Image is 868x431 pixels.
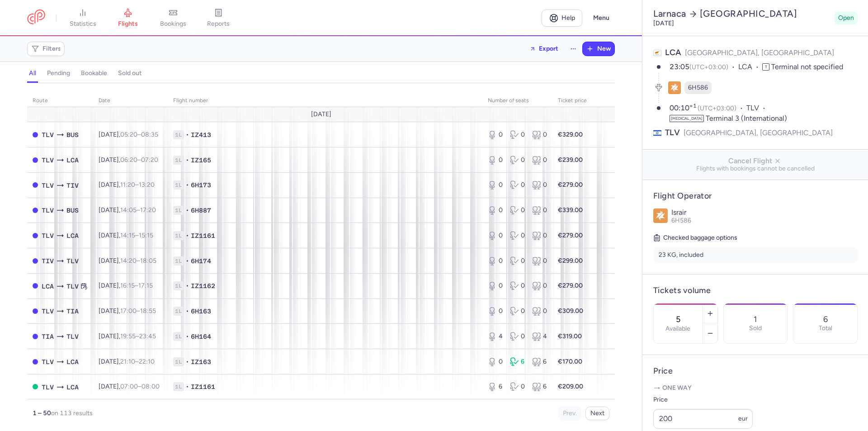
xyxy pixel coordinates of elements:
a: reports [196,8,241,28]
div: 0 [510,231,525,240]
div: 0 [532,231,547,240]
span: TIV [66,180,79,190]
span: IZ1161 [191,231,215,240]
span: LCA [738,62,762,72]
span: – [120,232,153,239]
span: 6H164 [191,332,211,341]
span: LCA [66,155,79,165]
time: 16:15 [120,282,135,289]
span: (UTC+03:00) [698,104,736,112]
div: 0 [488,206,503,215]
div: 0 [532,206,547,215]
span: LCA [66,357,79,367]
span: New [597,45,611,52]
div: 0 [532,156,547,165]
div: 0 [510,180,525,189]
span: (UTC+03:00) [689,63,728,71]
span: [GEOGRAPHIC_DATA], [GEOGRAPHIC_DATA] [685,48,834,57]
span: [DATE], [99,307,156,315]
div: 0 [510,156,525,165]
span: • [186,180,189,189]
span: – [120,332,156,340]
span: LCA [66,231,79,241]
strong: €279.00 [558,181,583,189]
div: 0 [488,307,503,316]
time: 18:55 [140,307,156,315]
time: 08:35 [141,131,158,138]
div: 0 [532,307,547,316]
span: • [186,130,189,139]
div: 4 [532,332,547,341]
time: 17:20 [140,206,156,214]
span: BUS [66,130,79,140]
time: 14:20 [120,257,137,265]
span: 1L [173,357,184,366]
p: Sold [749,325,762,332]
span: – [120,358,155,365]
span: TLV [42,382,54,392]
h4: bookable [81,69,107,77]
span: • [186,231,189,240]
div: 0 [510,206,525,215]
p: Total [819,325,832,332]
span: – [120,181,155,189]
span: Terminal 3 (International) [706,114,787,123]
div: 0 [510,130,525,139]
th: Flight number [168,94,482,108]
span: 1L [173,206,184,215]
div: 0 [532,130,547,139]
span: Export [539,45,558,52]
time: 17:00 [120,307,137,315]
label: Price [653,394,753,405]
strong: €279.00 [558,282,583,289]
span: TLV [42,357,54,367]
span: [DATE], [99,232,153,239]
div: 6 [532,357,547,366]
time: 00:10 [670,104,698,112]
div: 0 [488,256,503,265]
time: 14:15 [120,232,135,239]
time: 05:20 [120,131,137,138]
span: • [186,256,189,265]
span: TLV [42,180,54,190]
time: 21:10 [120,358,135,365]
div: 0 [488,180,503,189]
h4: sold out [118,69,142,77]
time: 07:20 [141,156,158,164]
span: TLV [746,103,769,114]
span: T [762,63,769,71]
button: Export [524,42,564,56]
input: --- [653,409,753,429]
button: Prev. [558,407,582,420]
span: 1L [173,130,184,139]
span: eur [738,415,748,422]
span: 1L [173,382,184,391]
span: [MEDICAL_DATA] [670,115,704,122]
div: 4 [488,332,503,341]
div: 0 [488,357,503,366]
span: IZ413 [191,130,211,139]
div: 0 [532,256,547,265]
div: 6 [532,382,547,391]
h4: Price [653,366,858,376]
strong: €329.00 [558,131,583,138]
button: Menu [588,9,615,27]
span: 6H586 [671,217,691,224]
span: TIA [42,332,54,341]
span: 6H163 [191,307,211,316]
div: 0 [510,332,525,341]
time: 17:15 [138,282,153,289]
time: 15:15 [139,232,153,239]
div: 0 [510,256,525,265]
th: route [27,94,93,108]
span: TIV [42,256,54,266]
li: 23 KG, included [653,247,858,263]
h5: Checked baggage options [653,232,858,243]
a: flights [105,8,151,28]
span: 1L [173,332,184,341]
a: statistics [60,8,105,28]
span: 1L [173,281,184,290]
button: Filters [28,42,64,56]
span: IZ1162 [191,281,215,290]
span: 1L [173,256,184,265]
